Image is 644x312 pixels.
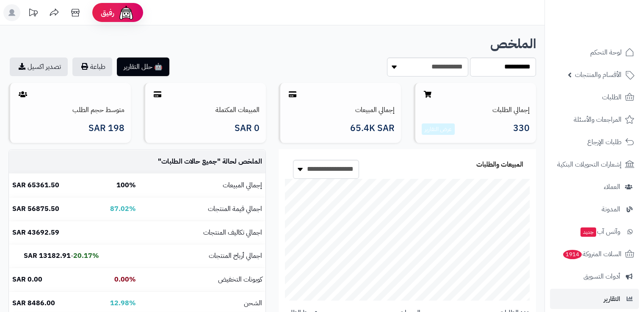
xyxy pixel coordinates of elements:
span: 65.4K SAR [350,123,395,133]
td: كوبونات التخفيض [139,268,265,291]
td: - [9,244,102,268]
a: السلات المتروكة1914 [550,244,639,264]
span: التقارير [604,293,620,305]
b: الملخص [490,34,536,54]
span: أدوات التسويق [583,271,620,282]
a: المدونة [550,199,639,219]
span: 0 SAR [235,123,260,133]
span: 198 SAR [88,123,124,133]
img: logo-2.png [586,22,636,39]
img: ai-face.png [118,4,135,21]
span: العملاء [604,181,620,193]
span: الطلبات [602,91,622,103]
a: عرض التقارير [425,125,452,134]
button: 🤖 حلل التقارير [117,57,169,76]
td: اجمالي قيمة المنتجات [139,197,265,221]
a: العملاء [550,177,639,197]
b: 0.00 SAR [12,274,42,285]
b: 100% [116,180,136,190]
span: 1914 [563,250,582,259]
a: متوسط حجم الطلب [72,105,124,115]
a: التقارير [550,289,639,309]
a: الطلبات [550,87,639,107]
b: 8486.00 SAR [12,298,55,308]
a: لوحة التحكم [550,42,639,63]
td: الملخص لحالة " " [139,150,265,173]
a: تحديثات المنصة [22,4,44,23]
a: إجمالي الطلبات [492,105,530,115]
a: طلبات الإرجاع [550,132,639,152]
span: جديد [580,227,596,237]
a: المراجعات والأسئلة [550,109,639,130]
span: السلات المتروكة [562,248,622,260]
span: وآتس آب [580,226,620,238]
span: المدونة [602,203,620,215]
b: 20.17% [73,251,99,261]
a: إشعارات التحويلات البنكية [550,154,639,175]
span: المراجعات والأسئلة [574,114,622,126]
td: إجمالي المبيعات [139,174,265,197]
b: 43692.59 SAR [12,227,59,238]
b: 65361.50 SAR [12,180,59,190]
a: إجمالي المبيعات [355,105,395,115]
b: 0.00% [114,274,136,285]
span: طلبات الإرجاع [587,136,622,148]
b: 87.02% [110,204,136,214]
b: 56875.50 SAR [12,204,59,214]
a: وآتس آبجديد [550,222,639,242]
span: لوحة التحكم [590,47,622,58]
button: طباعة [72,57,112,76]
a: المبيعات المكتملة [216,105,260,115]
a: أدوات التسويق [550,266,639,287]
td: اجمالي أرباح المنتجات [139,244,265,268]
span: إشعارات التحويلات البنكية [557,159,622,170]
span: 330 [513,123,530,135]
span: رفيق [101,8,114,18]
b: 12.98% [110,298,136,308]
h3: المبيعات والطلبات [476,161,523,169]
span: الأقسام والمنتجات [575,69,622,81]
a: تصدير اكسيل [10,57,68,76]
td: اجمالي تكاليف المنتجات [139,221,265,244]
b: 13182.91 SAR [24,251,71,261]
span: جميع حالات الطلبات [161,156,217,167]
